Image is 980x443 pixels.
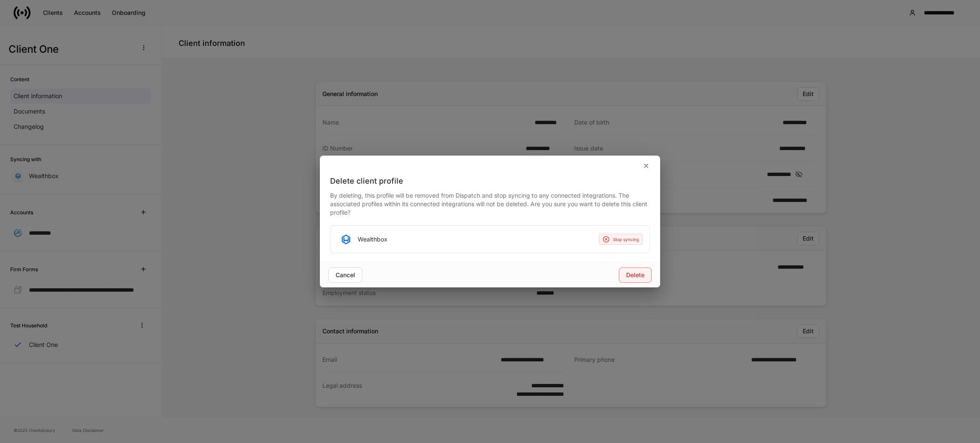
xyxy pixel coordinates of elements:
[330,176,650,186] div: Delete client profile
[626,272,644,278] div: Delete
[619,267,652,283] button: Delete
[336,272,355,278] div: Cancel
[603,236,639,243] div: Stop syncing
[358,235,387,244] div: Wealthbox
[328,267,362,283] button: Cancel
[330,186,650,217] div: By deleting, this profile will be removed from Dispatch and stop syncing to any connected integra...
